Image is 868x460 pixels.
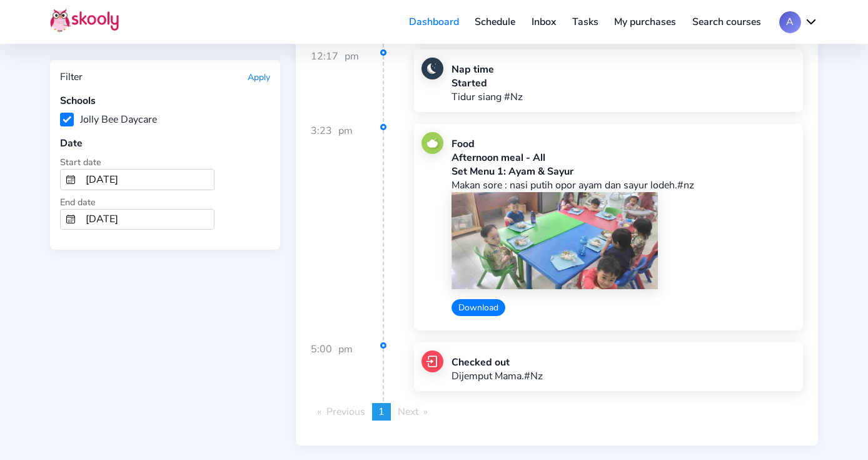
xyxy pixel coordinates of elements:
img: food.jpg [421,132,443,154]
input: To Date [81,210,214,230]
ion-icon: calendar outline [66,175,76,185]
div: Food [452,137,795,151]
div: 12:17 [311,49,384,122]
div: Set Menu 1: Ayam & Sayur [452,165,795,178]
button: Download [452,299,505,316]
label: Jolly Bee Daycare [60,113,157,126]
div: 5:00 [311,342,384,401]
div: Filter [60,70,83,84]
img: 202104071438387111897763368059003078994658452192202509171447426322873434754984.jpg [452,192,657,290]
div: Checked out [452,355,543,369]
img: nap.jpg [421,58,443,79]
button: Achevron down outline [779,11,818,33]
button: calendar outline [61,210,81,230]
a: My purchases [606,12,684,32]
div: Started [452,76,523,90]
div: 3:23 [311,124,384,340]
input: From Date [81,170,214,190]
div: Date [60,136,270,150]
div: Schools [60,94,270,108]
div: pm [338,124,353,340]
span: Next [398,405,418,419]
img: checkout.jpg [421,350,443,372]
button: calendar outline [61,170,81,190]
a: Dashboard [401,12,467,32]
span: End date [60,196,96,208]
ion-icon: calendar outline [66,214,76,224]
a: Schedule [467,12,524,32]
a: Tasks [564,12,607,32]
p: Tidur siang #Nz [452,90,523,104]
a: Search courses [684,12,769,32]
span: Start date [60,156,101,168]
a: Inbox [523,12,564,32]
span: Previous [326,405,365,419]
p: Makan sore : nasi putih opor ayam dan sayur lodeh.#nz [452,178,795,192]
div: Nap time [452,63,523,76]
ul: Pagination [311,403,803,421]
div: pm [345,49,359,122]
img: Skooly [50,8,119,33]
span: 1 [378,405,385,419]
p: Dijemput Mama.#Nz [452,369,543,383]
div: Afternoon meal - All [452,151,795,165]
div: pm [338,342,353,401]
button: Apply [248,71,270,83]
